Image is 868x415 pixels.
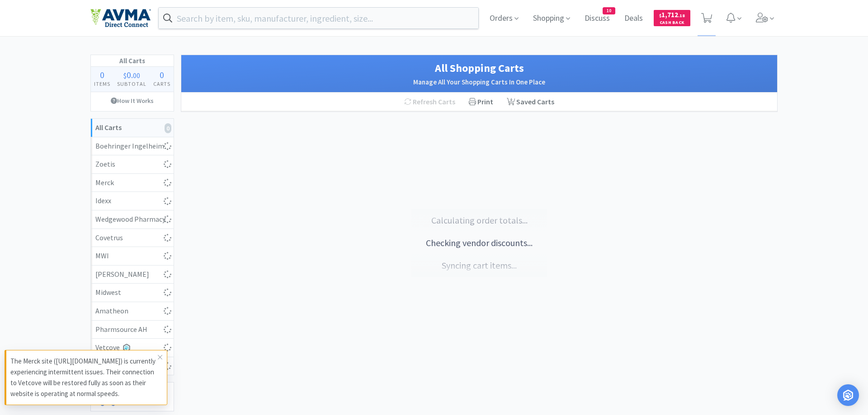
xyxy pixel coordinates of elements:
[114,70,150,79] div: .
[462,93,500,112] div: Print
[91,247,174,266] a: MWI
[95,305,169,317] div: Amatheon
[133,71,140,80] span: 00
[127,69,131,80] span: 0
[397,93,462,112] div: Refresh Carts
[114,79,150,88] h4: Subtotal
[91,137,174,156] a: Boehringer Ingelheim
[95,214,169,225] div: Wedgewood Pharmacy
[160,69,164,80] span: 0
[91,229,174,247] a: Covetrus
[95,269,169,280] div: [PERSON_NAME]
[150,79,174,88] h4: Carts
[659,13,661,19] span: $
[91,266,174,284] a: [PERSON_NAME]
[100,69,104,80] span: 0
[95,159,169,170] div: Zoetis
[500,93,561,112] a: Saved Carts
[95,250,169,262] div: MWI
[91,210,174,229] a: Wedgewood Pharmacy
[190,77,768,88] h2: Manage All Your Shopping Carts In One Place
[91,192,174,210] a: Idexx
[654,6,690,30] a: $1,712.18Cash Back
[621,14,646,23] a: Deals
[95,177,169,189] div: Merck
[95,140,169,152] div: Boehringer Ingelheim
[91,92,174,109] a: How It Works
[95,324,169,336] div: Pharmsource AH
[678,13,685,19] span: . 18
[91,119,174,137] a: All Carts0
[659,20,685,26] span: Cash Back
[10,356,158,399] p: The Merck site ([URL][DOMAIN_NAME]) is currently experiencing intermittent issues. Their connecti...
[90,9,151,28] img: e4e33dab9f054f5782a47901c742baa9_102.png
[837,384,859,406] div: Open Intercom Messenger
[95,232,169,244] div: Covetrus
[190,60,768,77] h1: All Shopping Carts
[659,10,685,19] span: 1,712
[91,55,174,67] h1: All Carts
[581,14,613,23] a: Discuss10
[165,123,171,133] i: 0
[123,71,127,80] span: $
[95,287,169,298] div: Midwest
[159,8,478,28] input: Search by item, sku, manufacturer, ingredient, size...
[95,195,169,207] div: Idexx
[91,174,174,192] a: Merck
[95,360,169,372] div: Elanco
[603,8,615,14] span: 10
[95,123,122,132] strong: All Carts
[91,79,114,88] h4: Items
[91,284,174,302] a: Midwest
[91,155,174,174] a: Zoetis
[95,342,169,354] div: Vetcove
